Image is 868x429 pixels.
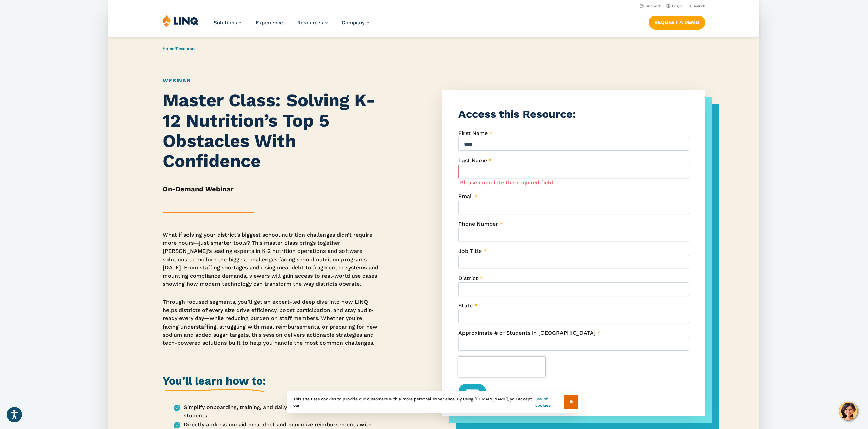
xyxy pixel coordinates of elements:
a: Webinar [163,77,191,84]
button: Open Search Bar [688,4,705,9]
nav: Utility Navigation [108,2,759,10]
span: / [163,46,196,51]
span: Resources [297,20,323,26]
span: Phone Number [458,221,498,227]
h2: You’ll learn how to: [163,373,266,392]
a: Experience [256,20,283,26]
span: District [458,275,478,281]
p: Through focused segments, you’ll get an expert-led deep dive into how LINQ helps districts of eve... [163,298,379,348]
strong: Access this Resource: [458,108,576,120]
img: LINQ | K‑12 Software [163,14,199,27]
span: Last Name [458,157,487,164]
iframe: reCAPTCHA [458,357,545,377]
span: Email [458,193,473,200]
p: What if solving your district’s biggest school nutrition challenges didn’t require more hours—jus... [163,231,379,288]
span: Solutions [214,20,237,26]
h1: Master Class: Solving K-12 Nutrition’s Top 5 Obstacles With Confidence [163,90,379,171]
span: Job Title [458,248,482,254]
h5: On-Demand Webinar [163,184,379,194]
a: Resources [297,20,328,26]
span: Search [693,4,705,8]
nav: Button Navigation [649,14,705,29]
button: Hello, have a question? Let’s chat. [839,402,858,421]
a: use of cookies. [535,396,564,408]
nav: Primary Navigation [214,14,369,37]
a: Company [342,20,369,26]
span: First Name [458,130,488,136]
span: State [458,302,473,309]
a: Support [640,4,661,8]
a: Solutions [214,20,241,26]
label: Please complete this required field. [460,179,554,186]
a: Request a Demo [649,16,705,29]
div: This site uses cookies to provide our customers with a more personal experience. By using [DOMAIN... [287,391,581,413]
span: Company [342,20,365,26]
a: Resources [176,46,196,51]
a: Login [666,4,682,8]
a: Home [163,46,174,51]
span: Approximate # of Students in [GEOGRAPHIC_DATA] [458,330,596,336]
